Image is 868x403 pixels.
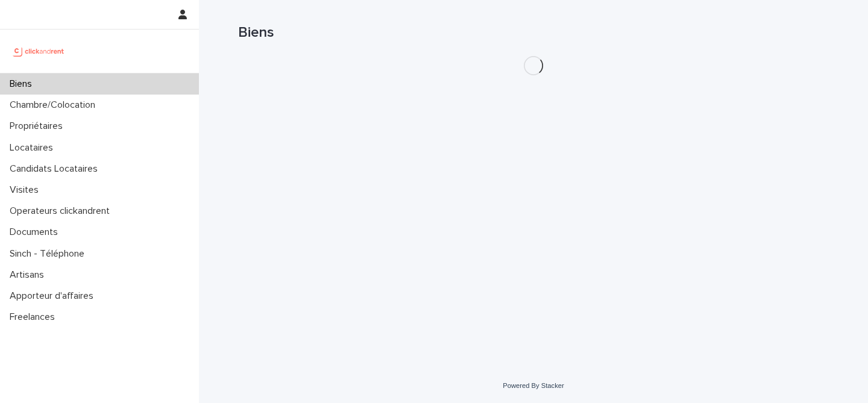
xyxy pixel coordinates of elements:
[5,184,48,196] p: Visites
[5,226,68,238] p: Documents
[238,24,829,42] h1: Biens
[5,290,103,302] p: Apporteur d'affaires
[10,39,68,63] img: UCB0brd3T0yccxBKYDjQ
[5,78,42,90] p: Biens
[5,142,63,154] p: Locataires
[5,205,119,217] p: Operateurs clickandrent
[5,311,64,323] p: Freelances
[5,99,105,111] p: Chambre/Colocation
[503,382,564,389] a: Powered By Stacker
[5,248,94,260] p: Sinch - Téléphone
[5,269,54,281] p: Artisans
[5,120,72,132] p: Propriétaires
[5,163,107,175] p: Candidats Locataires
